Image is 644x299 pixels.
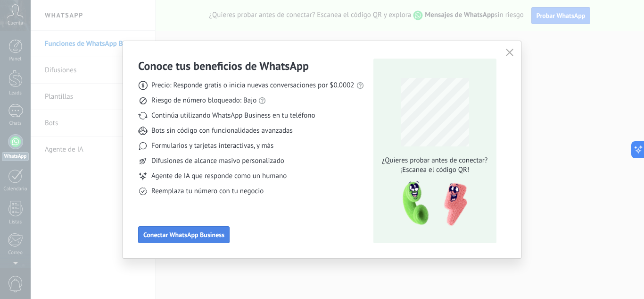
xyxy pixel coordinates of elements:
[151,171,287,181] span: Agente de IA que responde como un humano
[379,165,490,175] span: ¡Escanea el código QR!
[151,126,293,136] span: Bots sin código con funcionalidades avanzadas
[138,226,230,243] button: Conectar WhatsApp Business
[151,141,273,151] span: Formularios y tarjetas interactivas, y más
[151,81,355,90] span: Precio: Responde gratis o inicia nuevas conversaciones por $0.0002
[138,59,309,73] h3: Conoce tus beneficios de WhatsApp
[151,187,264,196] span: Reemplaza tu número con tu negocio
[395,179,469,229] img: qr-pic-1x.png
[151,111,315,120] span: Continúa utilizando WhatsApp Business en tu teléfono
[143,231,224,238] span: Conectar WhatsApp Business
[379,156,490,165] span: ¿Quieres probar antes de conectar?
[151,156,284,166] span: Difusiones de alcance masivo personalizado
[151,96,256,105] span: Riesgo de número bloqueado: Bajo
